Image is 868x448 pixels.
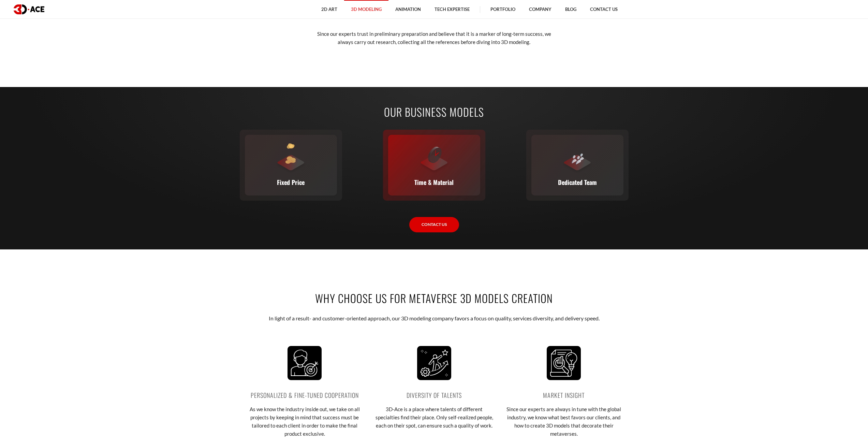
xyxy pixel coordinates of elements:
[504,390,623,400] p: Market Insight
[245,104,623,119] h2: Our Business Models
[285,156,296,164] img: Icon - Fixed Price
[245,390,364,400] p: Personalized & Fine-Tuned Cooperation
[288,143,294,148] img: Icon - Fixed Price
[435,152,439,156] img: Icon - Time & Material
[266,314,602,322] p: In light of a result- and customer-oriented approach, our 3D modeling company favors a focus on q...
[315,30,554,46] p: Since our experts trust in preliminary preparation and believe that it is a marker of long-term s...
[288,346,322,380] img: icon
[374,390,494,400] p: Diversity of Talents
[245,405,364,438] p: As we know the industry inside out, we take on all projects by keeping in mind that success must ...
[277,177,305,187] p: Fixed Price
[578,152,585,161] img: Icon - Dedicated Team
[14,4,44,14] img: logo dark
[287,144,293,149] img: Icon - Fixed Price
[435,150,436,155] img: Icon - Time & Material
[575,155,582,165] img: Icon - Dedicated Team
[558,177,597,187] p: Dedicated Team
[409,217,459,232] a: Contact Us
[414,177,454,187] p: Time & Material
[504,405,623,438] p: Since our experts are always in tune with the global industry, we know what best favors our clien...
[417,346,451,380] img: icon
[374,405,494,430] p: 3D-Ace is a place where talents of different specialties find their place. Only self-realized peo...
[245,290,623,306] h2: Why Choose Us For Metaverse 3D Models Creation
[428,147,442,163] img: Icon - Time & Material
[571,154,578,163] img: Icon - Dedicated Team
[547,346,581,380] img: icon
[289,144,295,149] img: Icon - Fixed Price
